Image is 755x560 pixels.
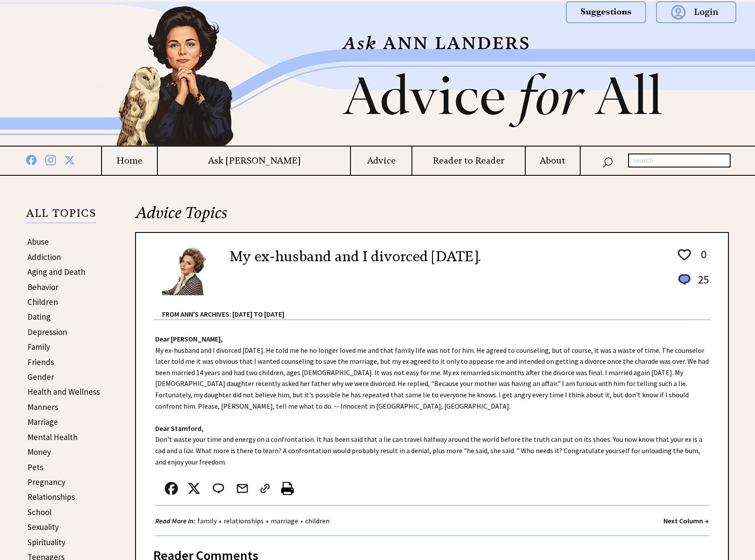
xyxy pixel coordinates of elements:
[628,154,731,167] input: search
[27,522,59,532] a: Sexuality
[187,482,201,495] img: x_small.png
[663,516,709,525] a: Next Column →
[27,417,58,427] a: Marriage
[27,537,65,547] a: Spirituality
[27,357,54,367] a: Friends
[162,296,711,319] div: From Ann's Archives: [DATE] to [DATE]
[303,516,332,525] a: children
[27,462,43,472] a: Pets
[27,492,75,502] a: Relationships
[412,155,525,166] a: Reader to Reader
[677,273,692,287] img: message_round%201.png
[656,1,736,23] img: login.png
[153,546,711,560] div: Reader Comments
[691,2,696,146] img: right_new2.png
[27,282,58,292] a: Behavior
[65,154,75,165] img: x%20blue.png
[27,386,100,397] a: Health and Wellness
[27,236,49,247] a: Abuse
[155,335,223,343] strong: Dear [PERSON_NAME],
[694,247,710,271] td: 0
[526,155,580,166] a: About
[602,155,613,168] img: search_nav.png
[162,246,217,295] img: Ann6%20v2%20small.png
[155,516,195,525] strong: Read More In:
[27,266,85,277] a: Aging and Death
[26,208,96,223] p: ALL TOPICS
[27,477,65,487] a: Pregnancy
[269,516,300,525] a: marriage
[27,311,51,322] a: Dating
[45,153,56,165] img: instagram%20blue.png
[26,153,37,165] img: facebook%20blue.png
[102,155,157,166] a: Home
[281,482,294,495] img: printer%20icon.png
[236,482,249,495] img: mail.png
[27,297,58,307] a: Children
[694,272,710,295] td: 25
[64,2,691,146] img: header2b_v1.png
[158,155,350,166] a: Ask [PERSON_NAME]
[27,341,50,352] a: Family
[27,507,51,517] a: School
[27,432,78,442] a: Mental Health
[27,252,61,262] a: Addiction
[155,516,332,526] div: • • •
[230,246,481,267] h2: My ex-husband and I divorced [DATE].
[27,447,51,457] a: Money
[27,402,58,412] a: Manners
[566,1,646,23] img: suggestions.png
[195,516,219,525] a: family
[27,327,67,337] a: Depression
[27,372,54,382] a: Gender
[135,202,729,232] h2: Advice Topics
[155,424,204,433] strong: Dear Stamford,
[221,516,266,525] a: relationships
[677,247,692,263] img: heart_outline%201.png
[351,155,412,166] a: Advice
[211,482,226,495] img: message_round%202.png
[258,482,272,495] img: link_02.png
[165,482,178,495] img: facebook.png
[136,320,728,536] div: My ex-husband and I divorced [DATE]. He told me he no longer loved me and that family life was no...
